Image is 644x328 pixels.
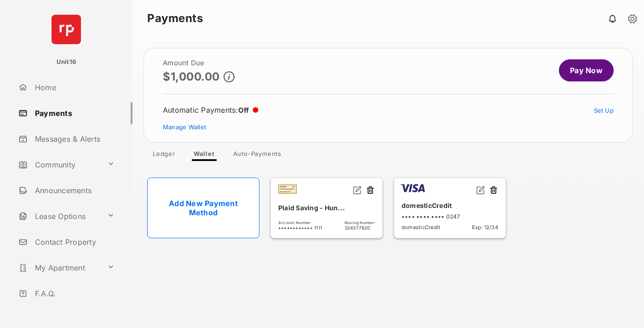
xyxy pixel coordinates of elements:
[15,102,132,124] a: Payments
[163,59,235,67] h2: Amount Due
[147,178,259,238] a: Add New Payment Method
[238,106,249,115] span: Off
[476,185,485,195] img: svg+xml;base64,PHN2ZyB2aWV3Qm94PSIwIDAgMjQgMjQiIHdpZHRoPSIxNiIgaGVpZ2h0PSIxNiIgZmlsbD0ibm9uZSIgeG...
[278,200,375,215] div: Plaid Saving - Hun...
[15,128,132,150] a: Messages & Alerts
[15,179,132,201] a: Announcements
[15,154,103,176] a: Community
[226,150,289,161] a: Auto-Payments
[52,15,81,44] img: svg+xml;base64,PHN2ZyB4bWxucz0iaHR0cDovL3d3dy53My5vcmcvMjAwMC9zdmciIHdpZHRoPSI2NCIgaGVpZ2h0PSI2NC...
[163,70,220,83] p: $1,000.00
[57,58,76,67] p: Unit16
[15,205,103,227] a: Lease Options
[15,231,132,253] a: Contact Property
[163,105,259,115] div: Automatic Payments :
[278,225,322,230] span: •••••••••••• 1111
[15,257,103,279] a: My Apartment
[345,225,375,230] span: 324377820
[15,282,132,305] a: F.A.Q.
[353,185,362,195] img: svg+xml;base64,PHN2ZyB2aWV3Qm94PSIwIDAgMjQgMjQiIHdpZHRoPSIxNiIgaGVpZ2h0PSIxNiIgZmlsbD0ibm9uZSIgeG...
[402,213,498,220] div: •••• •••• •••• 0247
[278,220,322,225] span: Account Number
[345,220,375,225] span: Routing Number
[186,150,222,161] a: Wallet
[472,224,498,230] span: Exp: 12/34
[147,13,203,24] strong: Payments
[163,123,206,131] a: Manage Wallet
[402,198,498,213] div: domesticCredit
[594,107,614,114] a: Set Up
[145,150,183,161] a: Ledger
[15,76,132,98] a: Home
[402,224,440,230] span: domesticCredit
